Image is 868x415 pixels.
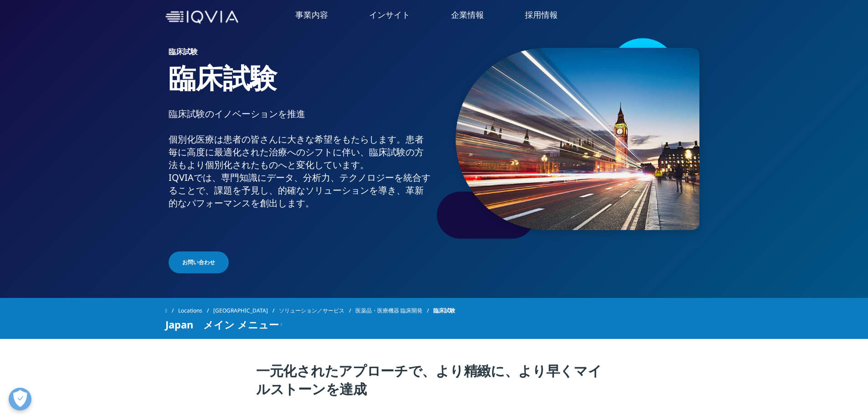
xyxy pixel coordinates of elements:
[169,48,431,61] h6: 臨床試験
[295,9,328,20] a: 事業内容
[213,302,279,319] a: [GEOGRAPHIC_DATA]
[355,302,433,319] a: 医薬品・医療機器 臨床開発
[182,258,215,266] span: お問い合わせ
[165,319,279,330] span: Japan メイン メニュー
[169,108,431,235] div: 臨床試験のイノベーションを推進 個別化医療は患者の皆さんに大きな希望をもたらします。患者毎に高度に最適化された治療へのシフトに伴い、臨床試験の方法もより個別化されたものへと変化しています。 IQ...
[178,302,213,319] a: Locations
[169,251,229,273] a: お問い合わせ
[279,302,355,319] a: ソリューション／サービス
[433,302,455,319] span: 臨床試験
[369,9,410,20] a: インサイト
[256,362,612,405] h4: 一元化されたアプローチで、より精緻に、より早くマイルストーンを達成
[525,9,558,20] a: 採用情報
[456,48,699,230] img: 902_light-trails-on-road-in-london-city-at-night.jpg
[169,61,431,108] h1: 臨床試験
[9,388,31,410] button: 優先設定センターを開く
[451,9,484,20] a: 企業情報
